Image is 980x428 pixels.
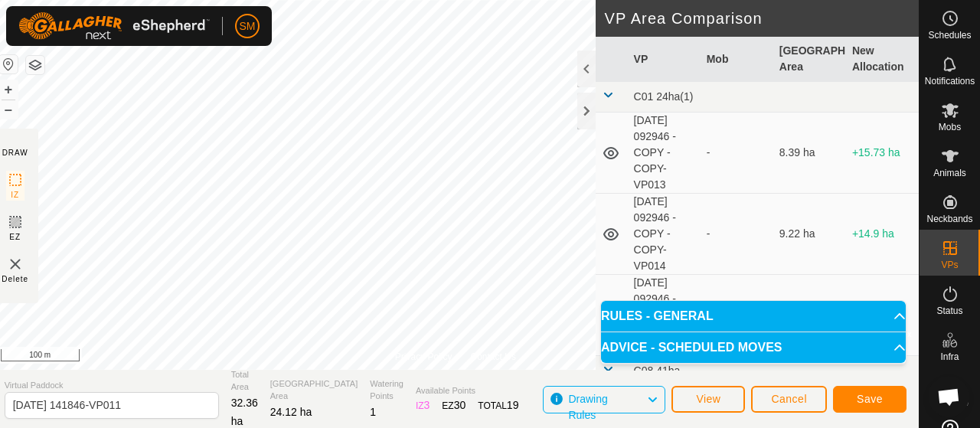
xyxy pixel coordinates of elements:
span: C01 24ha(1) [634,90,694,103]
span: Mobs [939,123,961,132]
span: Watering Points [370,377,403,403]
button: Map Layers [26,56,44,74]
td: 8.39 ha [773,113,846,194]
span: 19 [507,399,519,411]
th: [GEOGRAPHIC_DATA] Area [773,37,846,82]
button: Cancel [751,386,827,413]
span: VPs [941,260,958,270]
span: Notifications [925,77,975,86]
td: +14.8 ha [846,275,919,356]
div: TOTAL [478,397,518,413]
td: +14.9 ha [846,194,919,275]
span: Total Area [231,368,258,394]
div: Open chat [928,376,969,417]
a: Contact Us [471,350,516,364]
span: 3 [424,399,430,411]
button: View [671,386,745,413]
span: Virtual Paddock [5,379,219,392]
p-accordion-header: ADVICE - SCHEDULED MOVES [601,332,906,363]
div: EZ [442,397,465,413]
img: Gallagher Logo [18,12,210,40]
span: SM [240,18,256,34]
span: Save [857,393,883,405]
div: - [707,145,767,161]
span: Drawing Rules [568,393,607,421]
th: New Allocation [846,37,919,82]
a: Privacy Policy [395,350,452,364]
span: Available Points [416,384,519,397]
span: 24.12 ha [270,406,312,418]
div: - [707,226,767,242]
span: Neckbands [926,214,972,224]
span: IZ [11,189,19,201]
span: View [696,393,720,405]
td: 9.32 ha [773,275,846,356]
td: [DATE] 092946 - COPY - COPY-VP015 [628,275,701,356]
h2: VP Area Comparison [605,9,919,28]
span: 30 [454,399,466,411]
th: Mob [701,37,773,82]
td: +15.73 ha [846,113,919,194]
span: Animals [933,168,966,178]
td: [DATE] 092946 - COPY - COPY-VP014 [628,194,701,275]
button: Save [833,386,906,413]
p-accordion-header: RULES - GENERAL [601,301,906,332]
span: Status [936,306,962,315]
td: 9.22 ha [773,194,846,275]
span: EZ [9,231,21,243]
span: 32.36 ha [231,397,258,427]
span: Delete [2,273,28,285]
img: VP [6,255,24,273]
span: Heatmap [931,398,969,407]
span: Schedules [928,31,971,40]
span: 1 [370,406,376,418]
span: RULES - GENERAL [601,310,714,322]
span: [GEOGRAPHIC_DATA] Area [270,377,358,403]
span: Cancel [771,393,807,405]
td: [DATE] 092946 - COPY - COPY-VP013 [628,113,701,194]
span: ADVICE - SCHEDULED MOVES [601,341,782,354]
div: IZ [416,397,430,413]
div: DRAW [2,147,28,158]
span: Infra [940,352,959,361]
th: VP [628,37,701,82]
